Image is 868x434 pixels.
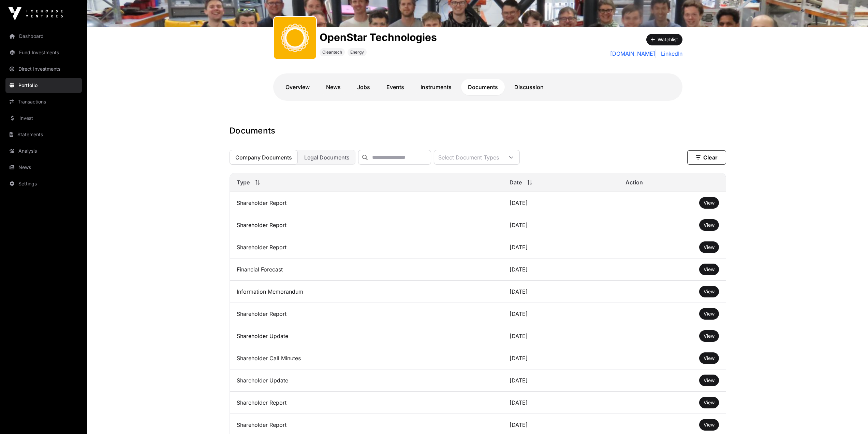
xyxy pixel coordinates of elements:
td: Shareholder Report [230,236,503,258]
td: Shareholder Update [230,369,503,392]
span: View [704,377,715,383]
td: [DATE] [503,214,618,236]
span: Company Documents [235,154,292,161]
h1: OpenStar Technologies [320,31,437,43]
button: View [699,197,719,209]
a: View [704,288,715,295]
td: Information Memorandum [230,281,503,303]
div: Select Document Types [434,150,503,164]
a: Statements [5,127,82,142]
a: Portfolio [5,78,82,93]
a: Analysis [5,143,82,158]
td: Shareholder Report [230,303,503,325]
a: View [704,399,715,406]
a: LinkedIn [658,50,682,58]
a: Documents [461,79,505,95]
td: Shareholder Report [230,214,503,236]
span: Type [237,178,250,186]
h1: Documents [230,125,726,136]
a: View [704,333,715,339]
td: Shareholder Report [230,192,503,214]
a: Dashboard [5,29,82,44]
button: View [699,352,719,364]
span: View [704,222,715,228]
a: View [704,266,715,273]
td: Shareholder Call Minutes [230,347,503,369]
button: View [699,419,719,431]
a: Direct Investments [5,61,82,76]
button: View [699,308,719,320]
td: [DATE] [503,258,618,281]
a: View [704,310,715,317]
td: [DATE] [503,236,618,258]
span: Legal Documents [304,154,350,161]
td: Shareholder Report [230,392,503,414]
span: Energy [350,50,364,55]
td: [DATE] [503,347,618,369]
a: Overview [279,79,317,95]
button: View [699,397,719,408]
a: Fund Investments [5,45,82,60]
td: [DATE] [503,303,618,325]
a: Invest [5,111,82,126]
a: [DOMAIN_NAME] [610,50,656,58]
button: Watchlist [646,34,682,45]
span: Action [626,178,643,186]
td: Financial Forecast [230,258,503,281]
button: Clear [687,150,726,165]
span: Cleantech [322,50,342,55]
button: Company Documents [230,150,298,165]
a: Instruments [414,79,458,95]
button: View [699,330,719,342]
span: View [704,266,715,272]
button: View [699,241,719,253]
td: [DATE] [503,369,618,392]
iframe: Chat Widget [834,401,868,434]
a: View [704,222,715,228]
img: Icehouse Ventures Logo [8,7,63,20]
a: News [319,79,348,95]
span: View [704,289,715,294]
td: [DATE] [503,325,618,347]
td: [DATE] [503,192,618,214]
a: News [5,160,82,175]
a: Jobs [350,79,377,95]
td: [DATE] [503,392,618,414]
span: View [704,400,715,405]
a: Events [380,79,411,95]
a: View [704,377,715,384]
button: View [699,375,719,386]
button: View [699,286,719,297]
span: View [704,355,715,361]
a: Settings [5,176,82,191]
a: Transactions [5,94,82,109]
td: Shareholder Update [230,325,503,347]
a: View [704,355,715,362]
button: View [699,264,719,275]
span: View [704,200,715,206]
td: [DATE] [503,281,618,303]
a: View [704,199,715,206]
span: View [704,422,715,428]
button: View [699,219,719,231]
span: View [704,311,715,317]
nav: Tabs [279,79,677,95]
button: Legal Documents [298,150,355,165]
img: OpenStar.svg [277,19,313,56]
span: View [704,244,715,250]
span: Date [510,178,522,186]
a: View [704,421,715,428]
span: View [704,333,715,339]
a: Discussion [507,79,550,95]
a: View [704,244,715,251]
